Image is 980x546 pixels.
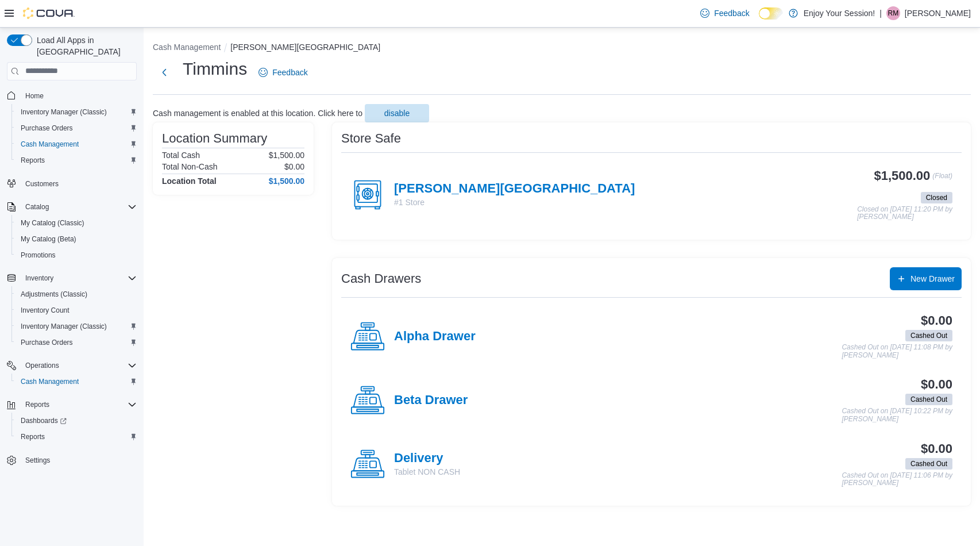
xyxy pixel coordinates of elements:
img: Cova [23,7,75,19]
button: Inventory Manager (Classic) [11,318,141,334]
button: Reports [21,398,54,412]
h4: Beta Drawer [394,393,468,408]
span: Adjustments (Classic) [16,287,137,301]
button: Home [2,87,141,104]
span: My Catalog (Beta) [16,232,137,246]
span: New Drawer [910,273,955,284]
p: Cashed Out on [DATE] 10:22 PM by [PERSON_NAME] [842,407,952,423]
span: Inventory Count [16,303,137,317]
span: Home [25,91,44,101]
button: disable [365,104,429,122]
span: Cashed Out [910,394,947,405]
p: Enjoy Your Session! [804,6,875,20]
button: Inventory Count [11,302,141,318]
button: Adjustments (Classic) [11,286,141,302]
h3: Cash Drawers [341,272,421,286]
span: disable [384,107,410,119]
span: Inventory Manager (Classic) [21,322,107,331]
button: Next [153,61,176,84]
a: My Catalog (Beta) [16,232,81,246]
span: Cashed Out [905,330,952,341]
button: Operations [21,359,64,372]
span: Catalog [21,200,137,214]
button: Settings [2,452,141,468]
span: Promotions [16,248,137,262]
span: Inventory Count [21,306,70,315]
span: Purchase Orders [16,121,137,135]
button: Reports [11,429,141,445]
span: Operations [21,359,137,372]
h4: [PERSON_NAME][GEOGRAPHIC_DATA] [394,182,635,197]
span: Feedback [272,67,307,78]
p: #1 Store [394,197,635,208]
a: Inventory Manager (Classic) [16,105,111,119]
span: Cash Management [21,140,79,149]
a: Reports [16,153,49,167]
button: Inventory Manager (Classic) [11,104,141,120]
span: Inventory [21,271,137,285]
p: | [879,6,882,20]
button: Reports [2,397,141,413]
a: Feedback [254,61,312,84]
span: Dashboards [21,416,67,425]
h6: Total Non-Cash [162,162,218,171]
a: Purchase Orders [16,336,78,349]
h3: Store Safe [341,132,401,145]
span: Reports [21,432,45,441]
h3: $0.00 [921,442,952,456]
span: Cash Management [16,375,137,389]
span: Reports [21,398,137,412]
button: Catalog [2,199,141,215]
h3: $0.00 [921,314,952,328]
span: Reports [16,153,137,167]
h4: Alpha Drawer [394,329,476,344]
button: [PERSON_NAME][GEOGRAPHIC_DATA] [230,43,380,52]
a: Feedback [696,2,754,25]
span: RM [888,6,899,20]
span: Home [21,89,137,103]
p: Cash management is enabled at this location. Click here to [153,109,362,118]
span: Closed [921,192,952,203]
button: Cash Management [153,43,221,52]
nav: Complex example [7,83,137,499]
p: (Float) [932,169,952,190]
h4: $1,500.00 [269,176,304,186]
a: Home [21,89,48,103]
span: Inventory Manager (Classic) [16,105,137,119]
span: Inventory Manager (Classic) [21,107,107,117]
button: Cash Management [11,136,141,152]
span: Inventory Manager (Classic) [16,320,137,333]
h3: $1,500.00 [874,169,931,183]
button: Customers [2,175,141,192]
span: Cashed Out [910,330,947,341]
a: Dashboards [16,414,71,428]
a: My Catalog (Classic) [16,216,89,230]
span: Purchase Orders [21,338,73,347]
span: My Catalog (Beta) [21,234,76,244]
span: My Catalog (Classic) [16,216,137,230]
span: Purchase Orders [21,124,73,133]
span: Promotions [21,251,56,260]
h4: Location Total [162,176,217,186]
button: Catalog [21,200,53,214]
span: Closed [926,193,947,203]
a: Promotions [16,248,60,262]
span: Load All Apps in [GEOGRAPHIC_DATA] [32,34,137,57]
a: Dashboards [11,413,141,429]
button: Inventory [2,270,141,286]
a: Settings [21,453,55,467]
h4: Delivery [394,451,460,466]
span: My Catalog (Classic) [21,218,84,228]
button: Operations [2,357,141,374]
span: Cashed Out [905,394,952,405]
h6: Total Cash [162,151,200,160]
p: $0.00 [284,162,304,171]
button: Promotions [11,247,141,263]
p: $1,500.00 [269,151,304,160]
nav: An example of EuiBreadcrumbs [153,41,971,55]
h3: $0.00 [921,378,952,391]
h1: Timmins [183,57,247,80]
input: Dark Mode [759,7,783,20]
span: Dark Mode [759,20,759,20]
h3: Location Summary [162,132,267,145]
